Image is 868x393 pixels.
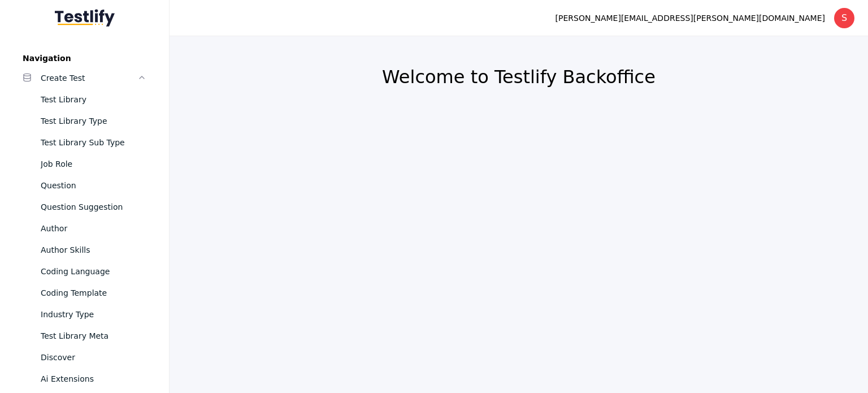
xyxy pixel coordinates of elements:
[41,136,146,149] div: Test Library Sub Type
[41,71,137,85] div: Create Test
[197,66,841,88] h2: Welcome to Testlify Backoffice
[41,200,146,214] div: Question Suggestion
[41,286,146,300] div: Coding Template
[14,54,155,63] label: Navigation
[41,179,146,192] div: Question
[41,372,146,386] div: Ai Extensions
[14,304,155,325] a: Industry Type
[41,93,146,106] div: Test Library
[41,114,146,128] div: Test Library Type
[41,308,146,321] div: Industry Type
[834,8,854,28] div: S
[41,265,146,278] div: Coding Language
[14,132,155,153] a: Test Library Sub Type
[41,157,146,171] div: Job Role
[14,325,155,347] a: Test Library Meta
[41,243,146,257] div: Author Skills
[14,175,155,196] a: Question
[41,351,146,364] div: Discover
[14,261,155,282] a: Coding Language
[14,368,155,390] a: Ai Extensions
[14,218,155,239] a: Author
[14,196,155,218] a: Question Suggestion
[14,110,155,132] a: Test Library Type
[41,329,146,343] div: Test Library Meta
[555,11,825,25] div: [PERSON_NAME][EMAIL_ADDRESS][PERSON_NAME][DOMAIN_NAME]
[41,222,146,235] div: Author
[14,282,155,304] a: Coding Template
[55,9,115,27] img: Testlify - Backoffice
[14,347,155,368] a: Discover
[14,89,155,110] a: Test Library
[14,239,155,261] a: Author Skills
[14,153,155,175] a: Job Role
